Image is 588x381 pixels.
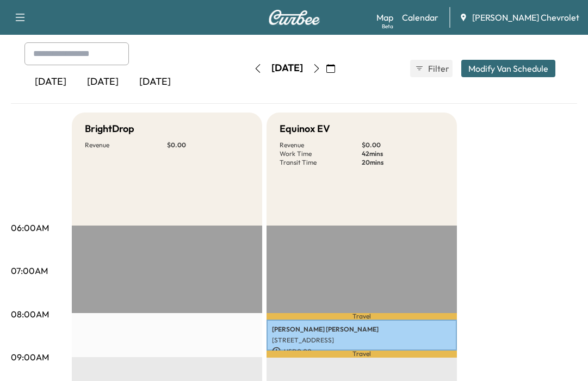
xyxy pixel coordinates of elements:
p: 42 mins [362,149,444,158]
p: 06:00AM [11,221,49,234]
span: [PERSON_NAME] Chevrolet [472,11,579,24]
button: Filter [410,60,453,77]
p: Revenue [85,141,167,149]
p: $ 0.00 [362,141,444,149]
div: Beta [382,22,393,30]
div: [DATE] [271,61,303,75]
p: Revenue [280,141,362,149]
p: 20 mins [362,158,444,167]
span: Filter [428,62,448,75]
p: 07:00AM [11,264,48,277]
p: Work Time [280,149,362,158]
button: Modify Van Schedule [461,60,555,77]
div: [DATE] [129,70,181,95]
p: [PERSON_NAME] [PERSON_NAME] [272,325,451,334]
div: [DATE] [77,70,129,95]
h5: BrightDrop [85,121,134,136]
a: MapBeta [376,11,393,24]
p: Travel [267,313,457,320]
a: Calendar [402,11,438,24]
p: 09:00AM [11,351,49,364]
p: USD 0.00 [272,347,451,357]
h5: Equinox EV [280,121,330,136]
img: Curbee Logo [268,10,320,25]
p: Transit Time [280,158,362,167]
p: [STREET_ADDRESS] [272,336,451,345]
p: 08:00AM [11,308,49,321]
div: [DATE] [24,70,77,95]
p: Travel [267,351,457,358]
p: $ 0.00 [167,141,249,149]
